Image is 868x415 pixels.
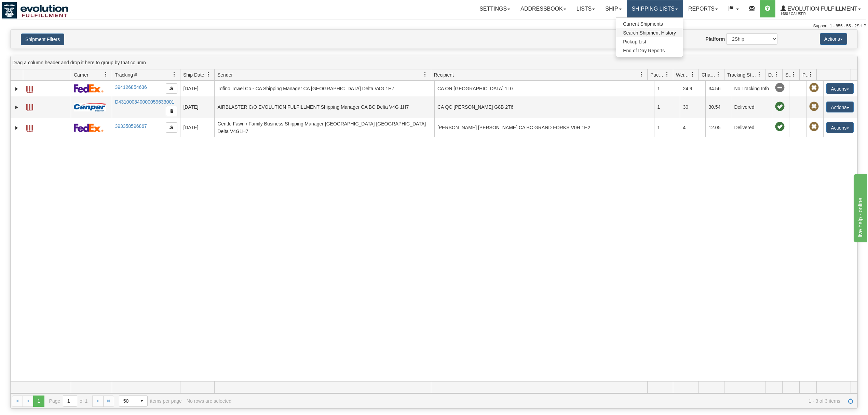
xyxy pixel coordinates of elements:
[623,48,665,53] span: End of Day Reports
[214,81,434,96] td: Tofino Towel Co - CA Shipping Manager CA [GEOGRAPHIC_DATA] Delta V4G 1H7
[805,69,816,80] a: Pickup Status filter column settings
[180,118,214,137] td: [DATE]
[515,0,571,17] a: Addressbook
[654,118,680,137] td: 1
[683,0,723,17] a: Reports
[100,69,112,80] a: Carrier filter column settings
[434,71,454,78] span: Recipient
[650,71,665,78] span: Packages
[616,46,683,55] a: End of Day Reports
[786,6,857,12] span: Evolution Fulfillment
[166,106,177,116] button: Copy to clipboard
[74,71,89,78] span: Carrier
[623,30,676,36] span: Search Shipment History
[434,81,654,96] td: CA ON [GEOGRAPHIC_DATA] 1L0
[63,396,77,406] input: Page 1
[119,395,182,407] span: items per page
[183,71,204,78] span: Ship Date
[781,11,832,17] span: 1488 / CA User
[214,118,434,137] td: Gentle Fawn / Family Business Shipping Manager [GEOGRAPHIC_DATA] [GEOGRAPHIC_DATA] Delta V4G1H7
[727,71,757,78] span: Tracking Status
[775,102,785,111] span: On time
[2,23,866,29] div: Support: 1 - 855 - 55 - 2SHIP
[180,96,214,118] td: [DATE]
[168,69,180,80] a: Tracking # filter column settings
[21,34,64,45] button: Shipment Filters
[74,84,104,93] img: 2 - FedEx
[11,56,857,69] div: grid grouping header
[115,123,147,129] a: 393358596867
[2,2,68,19] img: logo1488.jpg
[434,96,654,118] td: CA QC [PERSON_NAME] G8B 2T6
[636,69,647,80] a: Recipient filter column settings
[203,69,214,80] a: Ship Date filter column settings
[115,99,174,105] a: D431000840000059633001
[705,81,731,96] td: 34.56
[616,37,683,46] a: Pickup List
[123,398,132,404] span: 50
[676,71,690,78] span: Weight
[419,69,431,80] a: Sender filter column settings
[826,83,854,94] button: Actions
[616,19,683,28] a: Current Shipments
[166,83,177,94] button: Copy to clipboard
[214,96,434,118] td: AIRBLASTER C/O EVOLUTION FULFILLMENT Shipping Manager CA BC Delta V4G 1H7
[217,71,233,78] span: Sender
[654,96,680,118] td: 1
[705,96,731,118] td: 30.54
[731,118,772,137] td: Delivered
[236,398,840,404] span: 1 - 3 of 3 items
[702,71,716,78] span: Charge
[705,36,725,42] label: Platform
[680,96,705,118] td: 30
[826,122,854,133] button: Actions
[788,69,799,80] a: Shipment Issues filter column settings
[600,0,626,17] a: Ship
[74,103,106,111] img: 14 - Canpar
[627,0,683,17] a: Shipping lists
[680,81,705,96] td: 24.9
[26,83,33,94] a: Label
[852,173,867,242] iframe: chat widget
[571,0,600,17] a: Lists
[775,83,785,93] span: No Tracking Info
[845,396,856,406] a: Refresh
[623,21,663,27] span: Current Shipments
[13,104,20,111] a: Expand
[13,85,20,92] a: Expand
[771,69,782,80] a: Delivery Status filter column settings
[474,0,515,17] a: Settings
[49,395,88,407] span: Page of 1
[775,122,785,132] span: On time
[731,96,772,118] td: Delivered
[33,396,44,406] span: Page 1
[680,118,705,137] td: 4
[115,84,147,90] a: 394126854636
[661,69,673,80] a: Packages filter column settings
[26,101,33,112] a: Label
[623,39,646,44] span: Pickup List
[180,81,214,96] td: [DATE]
[187,398,232,404] div: No rows are selected
[731,81,772,96] td: No Tracking Info
[13,124,20,131] a: Expand
[754,69,765,80] a: Tracking Status filter column settings
[115,71,137,78] span: Tracking #
[74,123,104,132] img: 2 - FedEx Express®
[809,122,819,132] span: Pickup Not Assigned
[809,83,819,93] span: Pickup Not Assigned
[775,0,866,17] a: Evolution Fulfillment 1488 / CA User
[166,122,177,133] button: Copy to clipboard
[119,395,148,407] span: Page sizes drop down
[820,33,847,45] button: Actions
[26,122,33,133] a: Label
[705,118,731,137] td: 12.05
[687,69,699,80] a: Weight filter column settings
[136,396,147,406] span: select
[768,71,774,78] span: Delivery Status
[713,69,724,80] a: Charge filter column settings
[616,28,683,37] a: Search Shipment History
[654,81,680,96] td: 1
[785,71,791,78] span: Shipment Issues
[809,102,819,111] span: Pickup Not Assigned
